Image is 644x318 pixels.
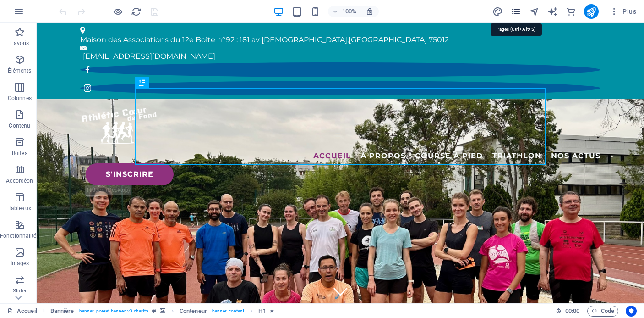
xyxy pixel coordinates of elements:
[8,67,31,74] p: Éléments
[584,4,599,19] button: publish
[12,150,27,157] p: Boîtes
[46,29,179,38] a: [EMAIL_ADDRESS][DOMAIN_NAME]
[78,306,148,317] span: . banner .preset-banner-v3-charity
[392,12,412,21] span: 75012
[13,287,27,295] p: Slider
[626,306,637,317] button: Usercentrics
[10,39,29,47] p: Favoris
[572,307,573,314] span: :
[6,177,33,184] p: Accordéon
[606,4,640,19] button: Plus
[131,6,142,17] i: Actualiser la page
[587,306,618,317] button: Code
[50,306,74,317] span: Cliquez pour sélectionner. Double-cliquez pour modifier.
[131,6,142,17] button: reload
[9,122,30,129] p: Contenu
[312,12,390,21] span: [GEOGRAPHIC_DATA]
[44,11,557,23] p: ,
[366,7,374,16] i: Lors du redimensionnement, ajuster automatiquement le niveau de zoom en fonction de l'appareil sé...
[112,6,123,17] button: Cliquez ici pour quitter le mode Aperçu et poursuivre l'édition.
[610,7,636,16] span: Plus
[211,306,244,317] span: . banner-content
[7,306,37,317] a: Cliquez pour annuler la sélection. Double-cliquez pour ouvrir Pages.
[44,12,311,21] span: Maison des Associations du 12e Boîte n°92 : 181 av [DEMOGRAPHIC_DATA]
[529,6,540,17] button: navigator
[258,306,266,317] span: Cliquez pour sélectionner. Double-cliquez pour modifier.
[565,306,579,317] span: 00 00
[591,306,614,317] span: Code
[8,205,31,212] p: Tableaux
[342,6,356,17] h6: 100%
[180,306,207,317] span: Cliquez pour sélectionner. Double-cliquez pour modifier.
[11,260,29,267] p: Images
[492,6,503,17] i: Design (Ctrl+Alt+Y)
[160,308,165,313] i: Cet élément contient un arrière-plan.
[547,6,558,17] button: text_generator
[566,6,577,17] button: commerce
[50,306,274,317] nav: breadcrumb
[492,6,503,17] button: design
[152,308,156,313] i: Cet élément est une présélection personnalisable.
[556,306,580,317] h6: Durée de la session
[328,6,360,17] button: 100%
[8,95,32,102] p: Colonnes
[270,308,274,313] i: Cet élément contient une animation.
[511,6,522,17] button: pages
